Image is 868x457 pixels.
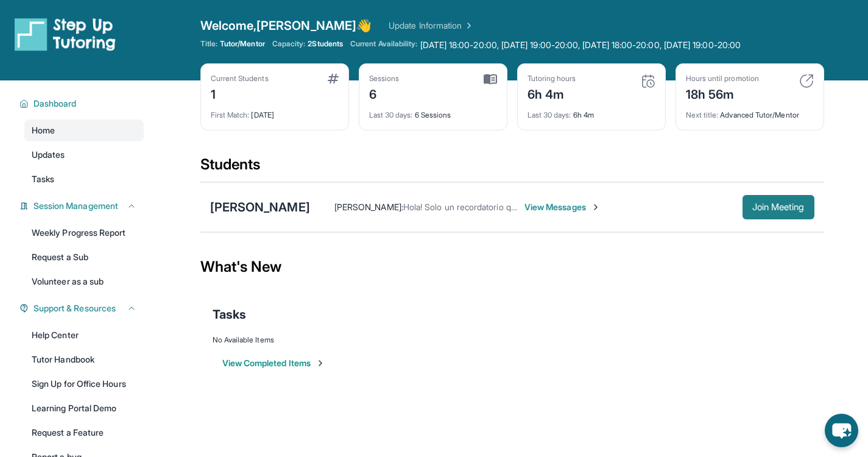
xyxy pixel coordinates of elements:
[200,155,824,182] div: Students
[686,83,759,103] div: 18h 56m
[24,349,144,370] a: Tutor Handbook
[211,74,269,83] div: Current Students
[524,201,601,213] span: View Messages
[24,271,144,292] a: Volunteer as a sub
[743,195,814,219] button: Join Meeting
[825,414,858,447] button: chat-button
[686,110,719,119] span: Next title :
[334,202,403,212] span: [PERSON_NAME] :
[591,202,601,212] img: Chevron-Right
[210,199,310,216] div: [PERSON_NAME]
[211,103,339,120] div: [DATE]
[462,19,474,32] img: Chevron Right
[328,74,339,83] img: card
[32,173,54,185] span: Tasks
[24,397,144,419] a: Learning Portal Demo
[24,373,144,395] a: Sign Up for Office Hours
[24,246,144,268] a: Request a Sub
[528,103,655,120] div: 6h 4m
[220,39,265,49] span: Tutor/Mentor
[222,357,325,369] button: View Completed Items
[528,74,576,83] div: Tutoring hours
[32,124,55,136] span: Home
[32,149,65,161] span: Updates
[29,200,136,212] button: Session Management
[29,302,136,314] button: Support & Resources
[350,39,417,51] span: Current Availability:
[686,103,814,120] div: Advanced Tutor/Mentor
[34,302,116,314] span: Support & Resources
[369,74,400,83] div: Sessions
[389,19,474,32] a: Update Information
[420,39,741,51] span: [DATE] 18:00-20:00, [DATE] 19:00-20:00, [DATE] 18:00-20:00, [DATE] 19:00-20:00
[528,83,576,103] div: 6h 4m
[686,74,759,83] div: Hours until promotion
[24,222,144,244] a: Weekly Progress Report
[752,204,805,211] span: Join Meeting
[403,202,674,212] span: Hola! Solo un recordatorio que tendremos la sesión a las 5 de la tarde.
[15,17,116,51] img: logo
[308,39,343,49] span: 2 Students
[369,83,400,103] div: 6
[200,240,824,294] div: What's New
[369,110,413,119] span: Last 30 days :
[34,97,77,110] span: Dashboard
[211,110,250,119] span: First Match :
[29,97,136,110] button: Dashboard
[24,168,144,190] a: Tasks
[484,74,497,85] img: card
[641,74,655,88] img: card
[799,74,814,88] img: card
[528,110,571,119] span: Last 30 days :
[24,119,144,141] a: Home
[213,335,812,345] div: No Available Items
[272,39,306,49] span: Capacity:
[24,144,144,166] a: Updates
[369,103,497,120] div: 6 Sessions
[200,17,372,34] span: Welcome, [PERSON_NAME] 👋
[24,324,144,346] a: Help Center
[211,83,269,103] div: 1
[34,200,118,212] span: Session Management
[200,39,217,49] span: Title:
[24,422,144,444] a: Request a Feature
[213,306,246,323] span: Tasks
